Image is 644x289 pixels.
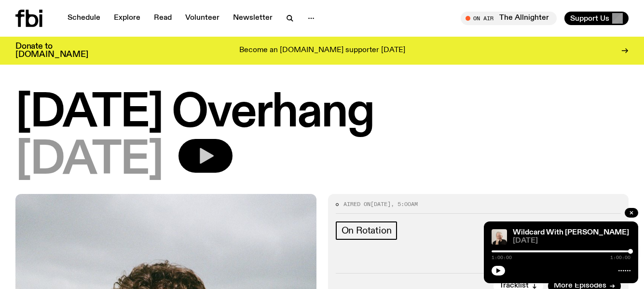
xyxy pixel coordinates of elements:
span: 1:00:00 [492,255,512,260]
a: Schedule [62,12,106,25]
h3: Donate to [DOMAIN_NAME] [15,42,88,59]
span: [DATE] [370,200,391,208]
a: Wildcard With [PERSON_NAME] [513,229,629,236]
a: Volunteer [179,12,225,25]
span: On Rotation [342,225,392,236]
button: On AirThe Allnighter [461,12,557,25]
span: Support Us [570,14,609,23]
span: [DATE] [513,237,630,245]
span: 1:00:00 [610,255,630,260]
p: Become an [DOMAIN_NAME] supporter [DATE] [239,46,405,55]
span: Aired on [343,200,370,208]
a: On Rotation [336,221,397,240]
a: Newsletter [227,12,278,25]
span: [DATE] [15,139,163,182]
span: , 5:00am [391,200,418,208]
h1: [DATE] Overhang [15,92,629,135]
img: Stuart is smiling charmingly, wearing a black t-shirt against a stark white background. [492,229,507,245]
a: Explore [108,12,146,25]
a: Read [148,12,178,25]
button: Support Us [564,12,629,25]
